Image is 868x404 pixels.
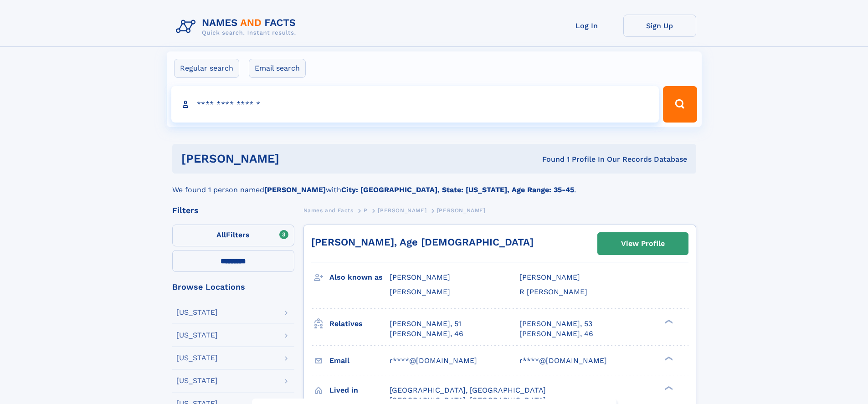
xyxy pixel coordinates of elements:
[663,86,697,123] button: Search Button
[176,354,218,362] div: [US_STATE]
[174,59,239,78] label: Regular search
[172,15,303,39] img: Logo Names and Facts
[364,205,368,216] a: P
[329,270,390,285] h3: Also known as
[598,233,688,255] a: View Profile
[390,329,463,339] a: [PERSON_NAME], 46
[329,353,390,368] h3: Email
[663,318,673,324] div: ❯
[364,207,368,214] span: P
[216,230,226,239] span: All
[176,309,218,316] div: [US_STATE]
[249,59,306,78] label: Email search
[171,86,659,123] input: search input
[411,154,687,164] div: Found 1 Profile In Our Records Database
[176,377,218,384] div: [US_STATE]
[621,233,665,254] div: View Profile
[390,319,461,329] a: [PERSON_NAME], 51
[172,206,294,215] div: Filters
[181,153,411,164] h1: [PERSON_NAME]
[176,332,218,339] div: [US_STATE]
[663,385,673,391] div: ❯
[378,207,426,214] span: [PERSON_NAME]
[390,273,450,281] span: [PERSON_NAME]
[341,185,574,194] b: City: [GEOGRAPHIC_DATA], State: [US_STATE], Age Range: 35-45
[519,273,580,281] span: [PERSON_NAME]
[172,174,696,195] div: We found 1 person named with .
[172,283,294,291] div: Browse Locations
[550,15,623,37] a: Log In
[303,205,354,216] a: Names and Facts
[390,287,450,296] span: [PERSON_NAME]
[329,383,390,398] h3: Lived in
[519,329,593,339] a: [PERSON_NAME], 46
[437,207,486,214] span: [PERSON_NAME]
[519,287,587,296] span: R [PERSON_NAME]
[623,15,696,37] a: Sign Up
[329,316,390,332] h3: Relatives
[172,225,294,246] label: Filters
[311,236,534,248] a: [PERSON_NAME], Age [DEMOGRAPHIC_DATA]
[390,386,546,394] span: [GEOGRAPHIC_DATA], [GEOGRAPHIC_DATA]
[264,185,326,194] b: [PERSON_NAME]
[519,319,592,329] a: [PERSON_NAME], 53
[378,205,426,216] a: [PERSON_NAME]
[663,355,673,361] div: ❯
